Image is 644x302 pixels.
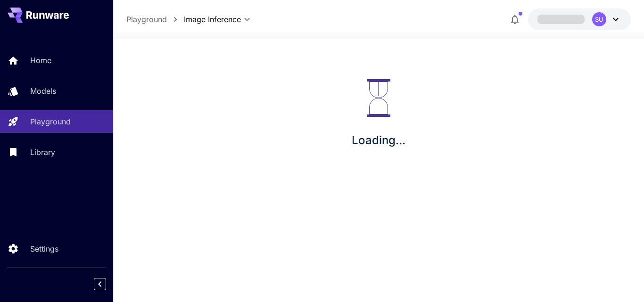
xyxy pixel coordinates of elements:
p: Models [30,85,56,97]
p: Settings [30,243,58,254]
div: SU [592,12,606,26]
p: Library [30,147,55,158]
nav: breadcrumb [126,14,184,25]
p: Playground [30,116,71,127]
button: Collapse sidebar [94,278,106,290]
button: SU [528,8,631,30]
p: Home [30,55,51,66]
p: Loading... [352,132,405,149]
span: Image Inference [184,14,241,25]
div: Collapse sidebar [101,276,113,293]
a: Playground [126,14,167,25]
